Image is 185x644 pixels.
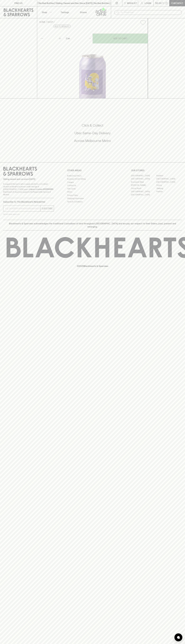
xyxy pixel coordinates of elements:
[145,2,151,5] p: Login
[131,187,156,190] a: Fitzroy North
[113,37,127,40] p: ADD TO CART
[80,11,87,14] p: Stores
[14,2,23,5] p: FIND US
[3,139,182,143] h5: Across Melbourne Metro
[41,206,54,211] button: SUBSCRIBE
[65,36,92,41] div: Can
[5,206,40,211] input: e.g. jane@blackheartsandsparrows.com.au
[155,2,162,5] p: $0.00
[131,169,182,172] p: OUR STORES
[29,188,53,190] strong: Liquor License #32064953
[131,174,156,177] a: [GEOGRAPHIC_DATA]
[66,37,70,40] p: Can
[56,6,74,18] a: Tastings
[3,183,54,196] p: It is against the law to sell or supply alcohol to, or to obtain alcohol on behalf of a person un...
[156,184,182,187] a: Fitzroy
[67,181,118,184] a: Careers
[131,177,156,180] a: [GEOGRAPHIC_DATA]
[3,178,54,180] p: Sibling owned and run since [DATE]
[67,177,118,181] a: Business & Bulk Gifting
[93,34,148,43] button: ADD TO CART
[3,131,182,135] h5: Uber Same-Day Delivery
[166,2,167,4] p: 0
[37,27,148,98] img: 32305.png
[3,123,182,128] h5: Click & Collect
[156,174,182,177] a: Braddon
[131,184,156,187] a: [PERSON_NAME]
[37,6,56,18] button: Shop
[61,11,69,14] p: Tastings
[67,174,118,177] a: Bottle Drop FAQ's
[39,21,45,23] a: HOME
[67,197,118,200] a: Shipping Information
[47,21,53,23] a: SHOP
[67,200,118,203] a: Terms & Conditions
[67,187,118,190] a: Gift Cards
[5,222,180,228] p: Blackhearts & Sparrows acknowledges the traditional Custodians of land throughout [GEOGRAPHIC_DAT...
[131,193,156,196] a: [GEOGRAPHIC_DATA]
[156,180,182,184] a: [GEOGRAPHIC_DATA]
[53,25,71,28] button: Add to wishlist
[177,636,180,639] img: bubble-icon
[131,180,156,184] a: Brunswick West
[156,177,182,180] a: [GEOGRAPHIC_DATA]
[171,2,183,5] p: Checkout
[3,113,182,157] div: Call to action block
[3,200,54,203] p: Subscribe to The Blackhearts Newsletter
[131,190,156,193] a: [GEOGRAPHIC_DATA]
[42,11,47,14] p: Shop
[156,190,182,193] a: Prahran
[67,190,118,194] a: FAQ's
[67,184,118,187] a: Contact Us
[156,187,182,190] a: Geelong
[42,207,53,210] p: SUBSCRIBE
[67,194,118,197] a: Privacy Policy
[139,19,147,26] button: Add to wishlist
[67,169,118,172] p: OTHER AREAS
[74,6,93,18] a: Stores
[127,2,137,5] p: Wishlist
[121,10,180,15] input: Try "Pinot noir"
[3,213,54,216] p: We will never spam you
